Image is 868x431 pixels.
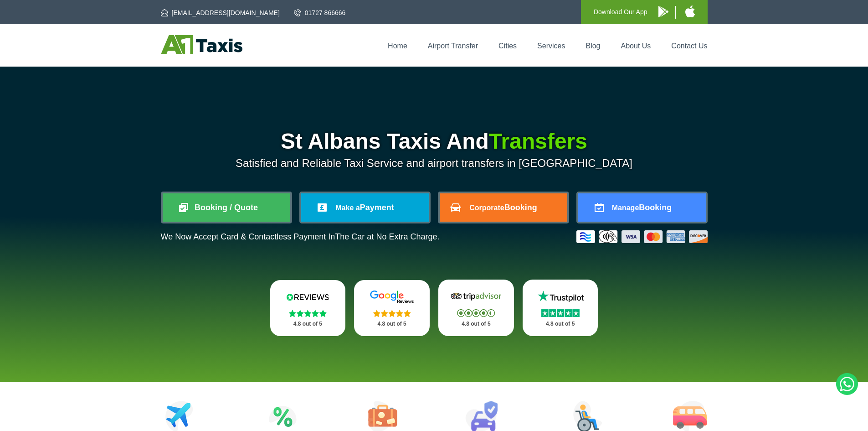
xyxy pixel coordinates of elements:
[457,309,495,317] img: Stars
[469,204,504,212] span: Corporate
[658,6,668,17] img: A1 Taxis Android App
[489,129,587,153] span: Transfers
[161,35,242,54] img: A1 Taxis St Albans LTD
[163,193,290,222] a: Booking / Quote
[270,280,346,336] a: Reviews.io Stars 4.8 out of 5
[289,310,327,317] img: Stars
[161,130,708,152] h1: St Albans Taxis And
[335,232,439,241] span: The Car at No Extra Charge.
[449,290,503,303] img: Tripadvisor
[280,318,336,330] p: 4.8 out of 5
[576,230,708,243] img: Credit And Debit Cards
[161,8,280,17] a: [EMAIL_ADDRESS][DOMAIN_NAME]
[578,193,706,222] a: ManageBooking
[440,193,567,222] a: CorporateBooking
[498,42,517,50] a: Cities
[373,310,411,317] img: Stars
[685,5,695,17] img: A1 Taxis iPhone App
[541,309,580,317] img: Stars
[335,204,360,212] span: Make a
[280,290,335,304] img: Reviews.io
[438,280,514,336] a: Tripadvisor Stars 4.8 out of 5
[161,157,708,170] p: Satisfied and Reliable Taxi Service and airport transfers in [GEOGRAPHIC_DATA]
[621,42,651,50] a: About Us
[448,318,504,330] p: 4.8 out of 5
[161,232,440,242] p: We Now Accept Card & Contactless Payment In
[365,290,419,304] img: Google
[523,280,598,336] a: Trustpilot Stars 4.8 out of 5
[537,42,565,50] a: Services
[301,193,429,222] a: Make aPayment
[594,6,647,18] p: Download Our App
[428,42,478,50] a: Airport Transfer
[671,42,707,50] a: Contact Us
[354,280,430,336] a: Google Stars 4.8 out of 5
[364,318,420,330] p: 4.8 out of 5
[388,42,407,50] a: Home
[533,290,588,303] img: Trustpilot
[533,318,588,330] p: 4.8 out of 5
[612,204,639,212] span: Manage
[294,8,346,17] a: 01727 866666
[586,42,600,50] a: Blog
